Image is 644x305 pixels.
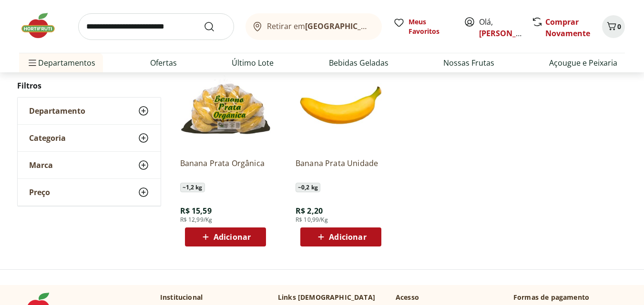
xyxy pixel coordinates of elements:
button: Menu [27,51,38,74]
img: Hortifruti [19,11,67,40]
a: Comprar Novamente [545,17,590,39]
button: Departamento [18,98,161,124]
span: Adicionar [214,233,251,241]
span: Meus Favoritos [409,17,452,36]
span: Retirar em [267,22,372,30]
span: Categoria [29,133,66,143]
span: Adicionar [329,233,366,241]
p: Formas de pagamento [513,293,625,302]
h2: Filtros [17,76,161,95]
span: R$ 2,20 [296,206,323,216]
button: Submit Search [204,21,226,32]
a: Bebidas Geladas [329,57,388,69]
button: Categoria [18,125,161,151]
a: Meus Favoritos [393,17,452,36]
button: Carrinho [602,15,625,38]
button: Adicionar [300,227,381,246]
button: Preço [18,179,161,206]
button: Retirar em[GEOGRAPHIC_DATA]/[GEOGRAPHIC_DATA] [245,13,382,40]
b: [GEOGRAPHIC_DATA]/[GEOGRAPHIC_DATA] [305,21,466,31]
span: Preço [29,187,50,197]
a: Nossas Frutas [443,57,494,69]
span: ~ 0,2 kg [296,183,320,192]
a: Último Lote [232,57,274,69]
span: R$ 12,99/Kg [180,216,213,224]
a: Açougue e Peixaria [549,57,617,69]
p: Acesso [396,293,419,302]
img: Banana Prata Orgânica [180,60,271,150]
span: Olá, [479,16,521,39]
button: Marca [18,152,161,178]
a: Banana Prata Unidade [296,158,386,179]
a: Banana Prata Orgânica [180,158,271,179]
span: 0 [617,22,621,31]
span: Marca [29,160,53,170]
img: Banana Prata Unidade [296,60,386,150]
span: ~ 1,2 kg [180,183,205,192]
p: Links [DEMOGRAPHIC_DATA] [278,293,375,302]
input: search [78,13,234,40]
span: R$ 15,59 [180,206,212,216]
span: R$ 10,99/Kg [296,216,328,224]
p: Institucional [160,293,203,302]
button: Adicionar [185,227,266,246]
a: Ofertas [150,57,177,69]
span: Departamentos [27,51,95,74]
a: [PERSON_NAME] [479,28,541,39]
span: Departamento [29,106,85,116]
